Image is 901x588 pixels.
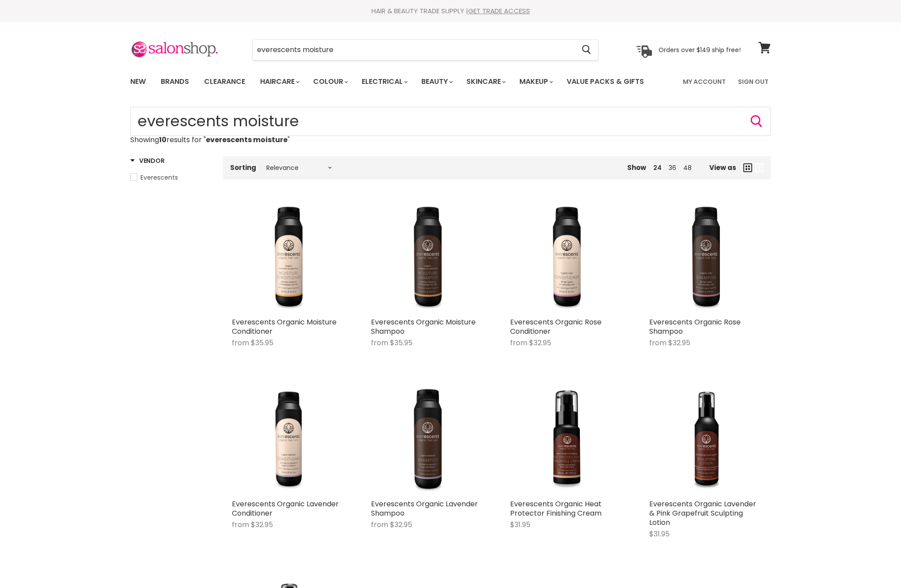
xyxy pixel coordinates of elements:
span: $32.95 [390,520,412,530]
a: Haircare [254,72,305,91]
a: Everescents Organic Rose Shampoo [649,317,741,336]
span: from [232,338,249,348]
input: Search [253,40,575,60]
span: $35.95 [390,338,413,348]
a: Colour [307,72,353,91]
span: $32.95 [529,338,551,348]
strong: everescents moisture [206,135,288,145]
img: Everescents Organic Moisture Shampoo [371,200,484,313]
span: $32.95 [251,520,273,530]
img: Everescents Organic Lavender & Pink Grapefruit Sculpting Lotion [649,382,762,495]
a: Sign Out [733,72,774,91]
button: Search [750,114,764,128]
span: $31.95 [649,529,670,539]
span: from [371,338,388,348]
img: Everescents Organic Lavender Conditioner [235,382,341,495]
a: Everescents Organic Rose Conditioner [510,317,602,336]
a: Everescents Organic Moisture Shampoo [371,317,476,336]
button: Search [575,40,598,60]
img: Everescents Organic Rose Conditioner [510,200,623,313]
nav: Main [119,69,782,94]
ul: Main menu [124,69,664,94]
img: Everescents Organic Lavender Shampoo [371,382,484,495]
a: My Account [678,72,731,91]
label: Sorting [230,164,256,171]
a: Everescents [130,173,212,182]
a: Everescents Organic Lavender Conditioner [232,382,344,495]
span: from [510,338,527,348]
span: View as [709,164,736,171]
a: Brands [154,72,196,91]
a: Electrical [355,72,413,91]
a: 36 [669,163,676,172]
img: Everescents Organic Heat Protector Finishing Cream [510,382,623,495]
form: Product [252,39,598,60]
a: Everescents Organic Lavender Conditioner [232,499,339,518]
p: Orders over $149 ship free! [659,45,741,53]
span: Everescents [140,173,178,182]
form: Product [130,107,771,136]
a: Makeup [513,72,558,91]
input: Search [130,107,771,136]
div: HAIR & BEAUTY TRADE SUPPLY | [119,7,782,15]
img: Everescents Organic Moisture Conditioner [232,200,344,313]
span: from [232,520,249,530]
span: from [371,520,388,530]
a: Beauty [415,72,458,91]
a: 48 [683,163,692,172]
span: $35.95 [251,338,273,348]
a: Everescents Organic Moisture Conditioner [232,317,337,336]
a: Value Packs & Gifts [560,72,651,91]
h3: Vendor [130,156,164,165]
a: Clearance [197,72,252,91]
a: Everescents Organic Lavender & Pink Grapefruit Sculpting Lotion [649,499,756,528]
a: Skincare [460,72,511,91]
strong: 10 [159,135,167,145]
span: $32.95 [668,338,690,348]
a: New [124,72,152,91]
a: 24 [653,163,662,172]
span: Show [627,163,646,172]
a: Everescents Organic Heat Protector Finishing Cream [510,499,602,518]
img: Everescents Organic Rose Shampoo [649,200,762,313]
p: Showing results for " " [130,136,771,144]
span: $31.95 [510,520,530,530]
a: GET TRADE ACCESS [468,6,530,15]
span: from [649,338,666,348]
a: Everescents Organic Lavender Shampoo [371,499,478,518]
